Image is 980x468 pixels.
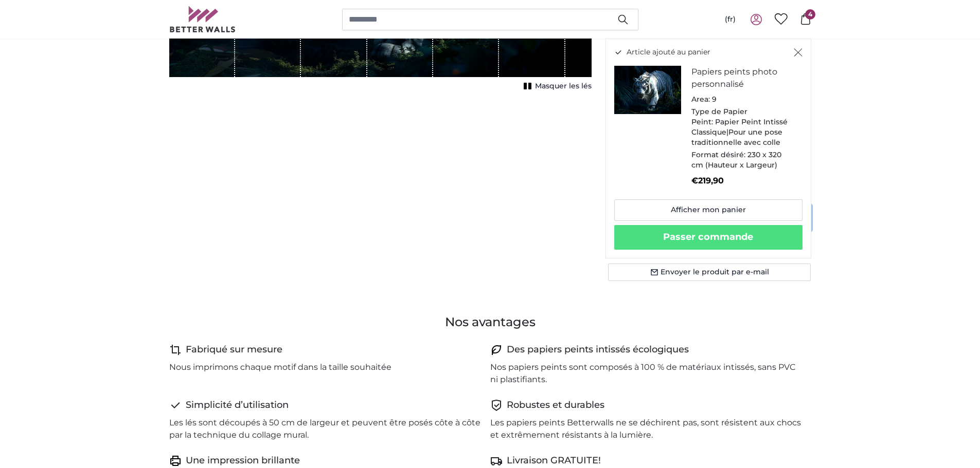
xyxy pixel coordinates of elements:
[614,199,803,221] a: Afficher mon panier
[627,47,710,58] span: Article ajouté au panier
[691,95,710,104] span: Area:
[605,39,811,258] div: Article ajouté au panier
[507,343,689,357] h4: Des papiers peints intissés écologiques
[186,454,300,468] h4: Une impression brillante
[614,225,803,250] button: Passer commande
[186,398,289,413] h4: Simplicité d’utilisation
[608,264,811,281] button: Envoyer le produit par e-mail
[794,47,803,58] button: Fermer
[490,417,803,441] p: Les papiers peints Betterwalls ne se déchirent pas, sont résistent aux chocs et extrêmement résis...
[490,361,803,386] p: Nos papiers peints sont composés à 100 % de matériaux intissés, sans PVC ni plastifiants.
[614,66,681,114] img: personalised-photo
[186,343,282,357] h4: Fabriqué sur mesure
[691,175,794,187] p: €219,90
[691,150,745,159] span: Format désiré:
[691,107,747,126] span: Type de Papier Peint:
[805,9,815,20] span: 4
[535,81,592,91] span: Masquer les lés
[712,95,717,104] span: 9
[691,150,781,170] span: 230 x 320 cm (Hauteur x Largeur)
[521,79,592,93] button: Masquer les lés
[507,398,604,413] h4: Robustes et durables
[169,361,391,373] p: Nous imprimons chaque motif dans la taille souhaitée
[169,417,482,441] p: Les lés sont découpés à 50 cm de largeur et peuvent être posés côte à côte par la technique du co...
[169,6,236,32] img: Betterwalls
[691,117,788,147] span: Papier Peint Intissé Classique|Pour une pose traditionnelle avec colle
[691,66,794,90] h3: Papiers peints photo personnalisé
[507,454,601,468] h4: Livraison GRATUITE!
[169,314,811,330] h3: Nos avantages
[717,10,744,29] button: (fr)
